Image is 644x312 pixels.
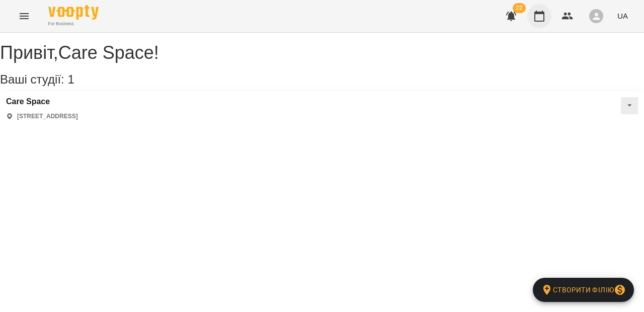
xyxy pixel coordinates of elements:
img: Voopty Logo [48,5,99,20]
span: UA [617,11,628,21]
span: 22 [513,3,526,13]
a: Care Space [6,97,78,106]
p: [STREET_ADDRESS] [17,112,78,121]
span: For Business [48,21,99,27]
button: Menu [12,4,36,28]
span: 1 [67,72,74,86]
button: UA [613,7,632,25]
